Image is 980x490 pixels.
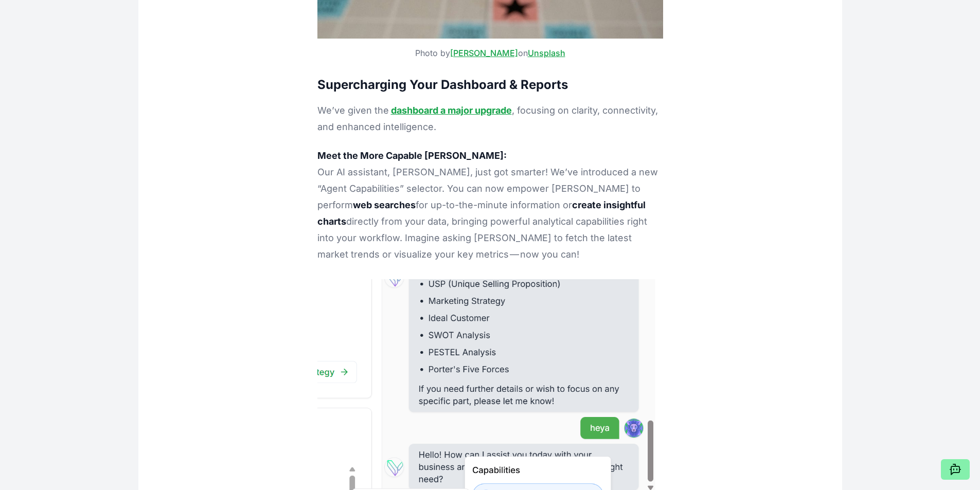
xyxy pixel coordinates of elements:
a: Unsplash [528,48,565,58]
p: We’ve given the , focusing on clarity, connectivity, and enhanced intelligence. [317,102,663,135]
figcaption: Photo by on [317,47,663,59]
strong: create insightful charts [317,199,646,227]
a: [PERSON_NAME] [450,48,518,58]
strong: web searches [353,199,416,210]
a: dashboard a major upgrade [391,105,512,116]
h3: Supercharging Your Dashboard & Reports [317,76,663,94]
p: Our AI assistant, [PERSON_NAME], just got smarter! We’ve introduced a new “Agent Capabilities” se... [317,148,663,263]
strong: Meet the More Capable [PERSON_NAME]: [317,150,507,161]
